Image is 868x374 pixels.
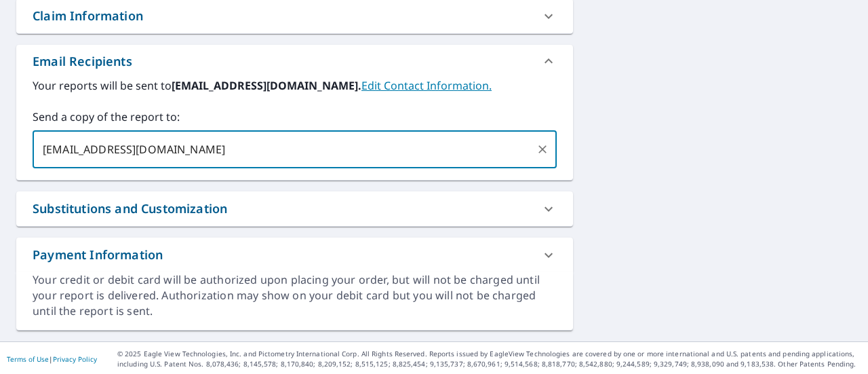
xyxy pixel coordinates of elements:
[33,52,132,71] div: Email Recipients
[33,109,557,125] label: Send a copy of the report to:
[172,78,361,93] b: [EMAIL_ADDRESS][DOMAIN_NAME].
[7,355,97,363] p: |
[16,191,573,226] div: Substitutions and Customization
[16,45,573,77] div: Email Recipients
[16,238,573,272] div: Payment Information
[33,200,227,218] div: Substitutions and Customization
[33,77,557,94] label: Your reports will be sent to
[361,78,492,93] a: EditContactInfo
[7,354,49,364] a: Terms of Use
[33,7,143,25] div: Claim Information
[117,349,861,369] p: © 2025 Eagle View Technologies, Inc. and Pictometry International Corp. All Rights Reserved. Repo...
[33,246,163,264] div: Payment Information
[33,272,557,319] div: Your credit or debit card will be authorized upon placing your order, but will not be charged unt...
[53,354,97,364] a: Privacy Policy
[533,140,552,159] button: Clear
